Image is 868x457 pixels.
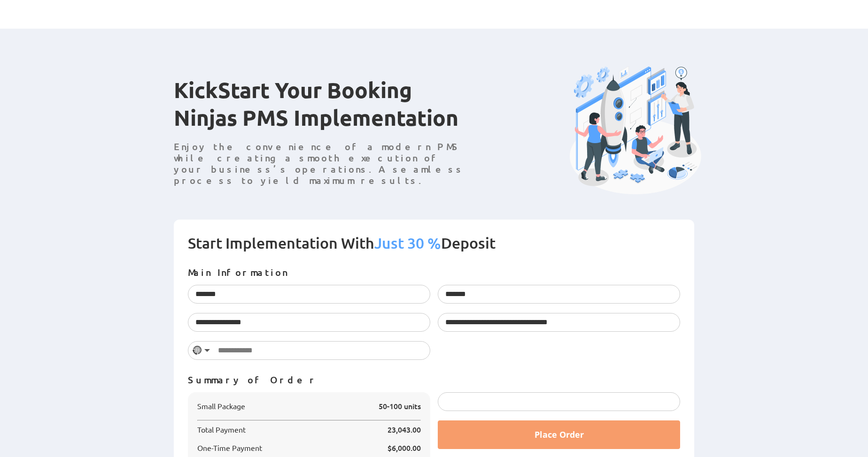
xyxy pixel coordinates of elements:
span: 23,043.00 [387,424,421,434]
span: $6,000.00 [387,442,421,453]
button: Selected country [188,342,215,359]
img: Booking Ninjas PMS Implementation [570,66,701,194]
p: Enjoy the convenience of a modern PMS while creating a smooth execution of your business’s operat... [174,141,474,186]
p: Main Information [188,267,680,278]
h2: Start Implementation With Deposit [188,234,680,267]
button: Place Order [438,420,680,449]
span: Just 30 % [374,234,441,252]
p: Summary of Order [188,374,680,385]
span: One-Time Payment [197,443,262,452]
span: Small Package [197,401,245,411]
span: Place Order [535,429,584,440]
h1: KickStart Your Booking Ninjas PMS Implementation [174,76,474,141]
span: 50-100 units [379,401,421,411]
iframe: Secure payment input frame [445,397,673,406]
span: Total Payment [197,425,246,434]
